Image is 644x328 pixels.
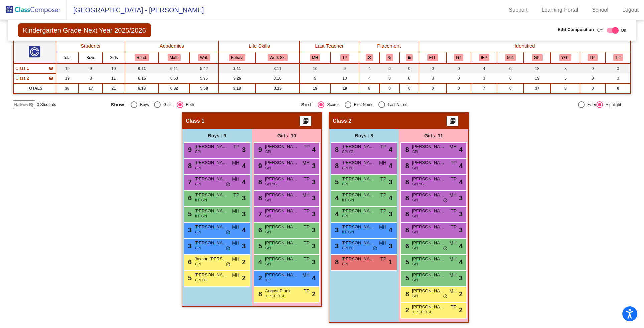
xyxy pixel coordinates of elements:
a: Logout [617,5,644,15]
td: 0 [399,63,419,73]
div: Girls: 11 [399,129,468,142]
span: GPI YGL [342,149,355,154]
span: 4 [459,145,463,155]
td: 9 [79,63,103,73]
span: 3 [312,209,316,219]
td: Hidden teacher - No Class Name [13,73,56,83]
span: Off [597,27,603,33]
td: 0 [605,83,631,93]
span: 4 [389,193,392,203]
span: GPI YGL [412,182,426,187]
span: TP [380,256,386,263]
span: [GEOGRAPHIC_DATA] - [PERSON_NAME] [67,5,204,15]
div: Boys : 8 [329,129,399,142]
td: 5.95 [189,73,219,83]
span: 4 [242,225,246,235]
th: Individualized Education Plan [471,52,497,63]
span: TP [233,192,239,199]
span: [PERSON_NAME] [195,208,228,214]
td: 38 [56,83,79,93]
a: School [587,5,614,15]
mat-icon: visibility_off [28,102,34,107]
td: 8 [359,83,379,93]
th: Boys [79,52,103,63]
td: 9 [331,63,359,73]
span: 4 [459,177,463,187]
span: 3 [186,226,192,234]
td: 0 [380,73,400,83]
span: IEP GPI [195,198,207,203]
span: 4 [389,225,392,235]
span: 3 [312,177,316,187]
div: Boys : 9 [182,129,252,142]
th: Last Teacher [300,40,359,52]
td: 0 [380,63,400,73]
span: MH [232,240,239,247]
span: 4 [312,145,316,155]
span: do_not_disturb_alt [373,246,377,251]
span: GPI [412,198,418,203]
span: 3 [312,193,316,203]
button: GT [454,54,463,61]
button: Work Sk. [268,54,288,61]
span: 3 [333,226,339,234]
span: MH [449,240,457,247]
span: 7 [257,210,262,218]
span: [PERSON_NAME] [342,176,375,182]
span: [PERSON_NAME] [265,159,298,166]
div: First Name [351,102,374,108]
span: GPI [265,246,271,251]
button: Behav. [229,54,245,61]
td: 0 [446,73,471,83]
button: Read. [135,54,149,61]
span: 8 [404,162,409,170]
span: 4 [333,194,339,202]
td: 0 [419,63,446,73]
span: 3 [389,241,392,251]
td: 19 [524,73,551,83]
span: 8 [257,194,262,202]
button: ELL [427,54,438,61]
button: Writ. [198,54,210,61]
mat-radio-group: Select an option [301,101,486,108]
span: MH [302,192,310,199]
span: Show: [111,102,126,108]
span: MH [449,143,457,150]
td: 5.42 [189,63,219,73]
span: MH [232,224,239,231]
div: Girls: 10 [252,129,321,142]
span: 3 [312,161,316,171]
span: [PERSON_NAME] [265,143,298,150]
span: GPI [265,230,271,235]
span: 6 [186,194,192,202]
span: MH [302,159,310,167]
mat-icon: visibility [48,66,54,71]
td: 6.16 [125,73,159,83]
div: Highlight [603,102,621,108]
button: LPI [588,54,598,61]
td: 0 [580,73,605,83]
span: MH [449,256,457,263]
span: 8 [186,162,192,170]
span: 3 [389,209,392,219]
th: Young for Grade Level [551,52,580,63]
span: 7 [186,178,192,186]
button: GPI [532,54,542,61]
th: Keep with teacher [399,52,419,63]
td: 4 [359,63,379,73]
div: Girls [161,102,172,108]
span: 3 [242,193,246,203]
span: 3 [333,242,339,250]
span: 4 [459,241,463,251]
span: [PERSON_NAME] [342,143,375,150]
th: Gifted and Talented [446,52,471,63]
span: GPI [195,246,201,251]
th: Identified [419,40,631,52]
span: [PERSON_NAME] [195,176,228,182]
span: GPI [265,198,271,203]
td: 19 [56,73,79,83]
span: GPI YGL [265,182,279,187]
td: 6.18 [125,83,159,93]
span: GPI [412,246,418,251]
span: 8 [404,194,409,202]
